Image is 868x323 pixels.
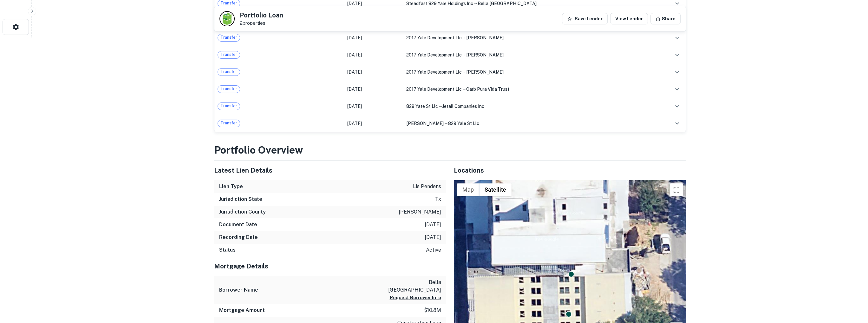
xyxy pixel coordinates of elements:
[836,272,868,303] iframe: Chat Widget
[218,69,240,75] span: Transfer
[435,195,441,203] p: tx
[672,101,682,112] button: expand row
[399,208,441,216] p: [PERSON_NAME]
[426,246,441,254] p: active
[672,84,682,95] button: expand row
[424,307,441,314] p: $10.8m
[218,51,240,58] span: Transfer
[672,118,682,129] button: expand row
[219,246,236,254] h6: Status
[406,69,462,75] span: 2017 yale development llc
[214,166,446,175] h5: Latest Lien Details
[390,294,441,301] button: Request Borrower Info
[406,87,462,92] span: 2017 yale development llc
[406,35,462,40] span: 2017 yale development llc
[610,13,648,24] a: View Lender
[448,121,479,126] span: 829 yale st llc
[344,63,403,81] td: [DATE]
[219,286,258,294] h6: Borrower Name
[466,69,504,75] span: [PERSON_NAME]
[344,81,403,98] td: [DATE]
[457,183,479,196] button: Show street map
[219,234,258,241] h6: Recording Date
[425,221,441,228] p: [DATE]
[406,1,473,6] span: steadfast 829 yale holdings inc
[219,221,257,228] h6: Document Date
[672,67,682,77] button: expand row
[240,12,283,18] h5: Portfolio Loan
[406,52,462,57] span: 2017 yale development llc
[218,34,240,41] span: Transfer
[219,195,262,203] h6: Jurisdiction State
[219,183,243,190] h6: Lien Type
[466,35,504,40] span: [PERSON_NAME]
[406,69,652,76] div: →
[344,46,403,63] td: [DATE]
[406,51,652,58] div: →
[454,166,686,175] h5: Locations
[406,120,652,127] div: →
[218,86,240,92] span: Transfer
[406,104,438,109] span: 829 yate st llc
[406,34,652,41] div: →
[384,279,441,294] p: bella [GEOGRAPHIC_DATA]
[466,52,504,57] span: [PERSON_NAME]
[406,103,652,110] div: →
[672,32,682,43] button: expand row
[214,261,446,271] h5: Mortgage Details
[562,13,608,24] button: Save Lender
[442,104,484,109] span: jetall companies inc
[344,29,403,46] td: [DATE]
[219,307,265,314] h6: Mortgage Amount
[406,86,652,93] div: →
[670,183,683,196] button: Toggle fullscreen view
[672,49,682,60] button: expand row
[406,121,444,126] span: [PERSON_NAME]
[479,183,512,196] button: Show satellite imagery
[650,13,681,24] button: Share
[240,20,283,26] p: 2 properties
[218,120,240,126] span: Transfer
[214,142,686,158] h3: Portfolio Overview
[344,115,403,132] td: [DATE]
[344,98,403,115] td: [DATE]
[478,1,537,6] span: bella [GEOGRAPHIC_DATA]
[413,183,441,190] p: lis pendens
[219,208,266,216] h6: Jurisdiction County
[466,87,509,92] span: carb pura vida trust
[218,103,240,109] span: Transfer
[425,234,441,241] p: [DATE]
